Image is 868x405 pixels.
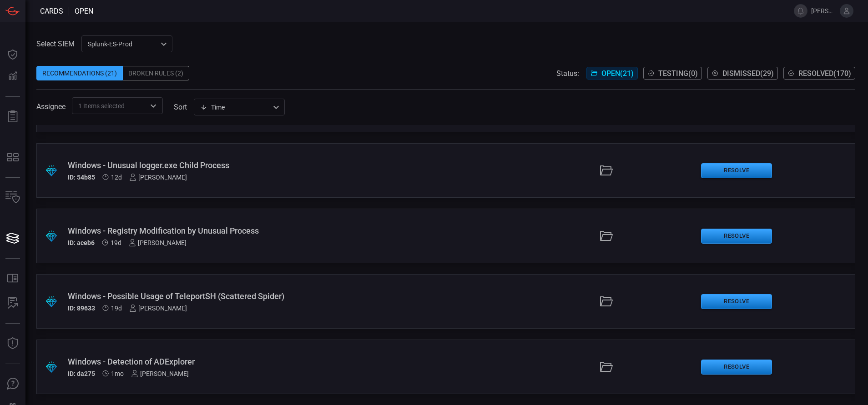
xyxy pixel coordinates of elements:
button: MITRE - Detection Posture [2,146,24,168]
span: open [75,7,93,15]
button: Resolve [701,360,772,375]
span: Status: [556,69,579,78]
div: Recommendations (21) [36,66,123,80]
div: Broken Rules (2) [123,66,189,80]
div: Time [200,103,270,112]
button: Threat Intelligence [2,333,24,355]
button: Testing(0) [643,67,702,80]
button: Reports [2,106,24,128]
button: Resolve [701,163,772,178]
span: Sep 07, 2025 10:22 AM [111,174,122,181]
button: Resolved(170) [783,67,855,80]
div: [PERSON_NAME] [131,370,189,377]
span: 1 Items selected [78,101,125,110]
div: Windows - Unusual logger.exe Child Process [68,160,354,170]
button: Open(21) [586,67,638,80]
button: Dashboard [2,44,24,65]
span: Aug 31, 2025 11:50 AM [111,239,121,246]
label: Select SIEM [36,40,75,48]
h5: ID: aceb6 [68,239,95,246]
button: Resolve [701,294,772,309]
div: [PERSON_NAME] [129,174,187,181]
span: Testing ( 0 ) [658,69,698,78]
button: Detections [2,65,24,87]
div: Windows - Possible Usage of TeleportSH (Scattered Spider) [68,291,354,301]
span: Open ( 21 ) [601,69,634,78]
h5: ID: 89633 [68,305,95,312]
button: ALERT ANALYSIS [2,292,24,314]
span: Cards [40,7,63,15]
button: Dismissed(29) [707,67,778,80]
span: [PERSON_NAME].[PERSON_NAME] [811,7,836,15]
button: Resolve [701,229,772,244]
button: Cards [2,227,24,249]
div: [PERSON_NAME] [129,305,187,312]
h5: ID: da275 [68,370,95,377]
button: Ask Us A Question [2,373,24,395]
span: Assignee [36,102,66,111]
button: Inventory [2,187,24,209]
span: Dismissed ( 29 ) [722,69,774,78]
h5: ID: 54b85 [68,174,95,181]
p: Splunk-ES-Prod [88,40,158,49]
div: Windows - Registry Modification by Unusual Process [68,226,354,235]
div: [PERSON_NAME] [129,239,187,246]
span: Aug 31, 2025 11:50 AM [111,305,122,312]
button: Rule Catalog [2,268,24,290]
button: Open [147,100,160,112]
span: Aug 10, 2025 9:09 AM [111,370,124,377]
div: Windows - Detection of ADExplorer [68,357,354,366]
span: Resolved ( 170 ) [798,69,851,78]
label: sort [174,103,187,111]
